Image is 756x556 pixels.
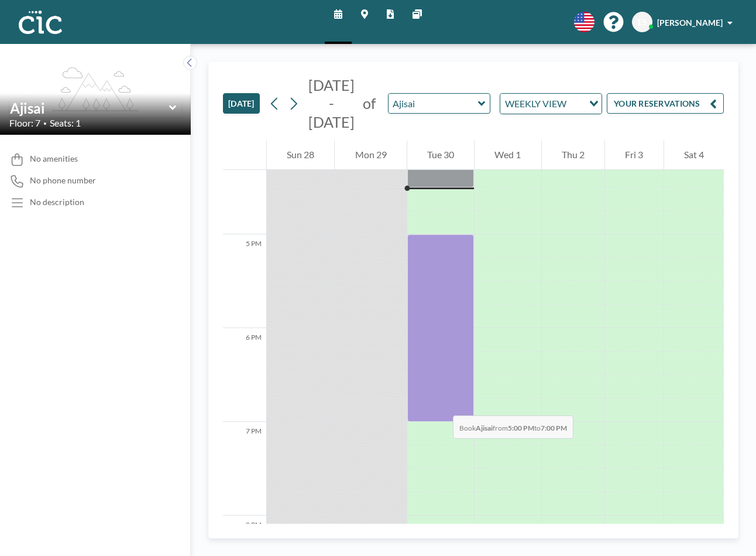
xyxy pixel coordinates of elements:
span: WEEKLY VIEW [503,96,569,111]
span: No phone number [30,175,96,186]
span: • [43,120,47,127]
span: Seats: 1 [50,117,81,129]
span: of [363,94,376,112]
input: Ajisai [389,94,478,113]
button: YOUR RESERVATIONS [607,93,724,114]
span: Book from to [453,415,573,439]
div: 5 PM [223,234,266,328]
span: No amenities [30,154,78,164]
div: 4 PM [223,141,266,234]
button: [DATE] [223,93,260,114]
b: 5:00 PM [508,424,534,432]
div: Search for option [500,94,602,114]
div: 6 PM [223,328,266,422]
div: Fri 3 [605,141,663,170]
span: [DATE] - [DATE] [308,76,355,131]
span: ES [638,17,647,28]
span: [PERSON_NAME] [657,18,723,28]
div: Wed 1 [475,141,541,170]
div: Sun 28 [267,141,334,170]
b: 7:00 PM [541,424,567,432]
div: Mon 29 [335,141,406,170]
img: organization-logo [19,11,62,34]
div: Sat 4 [664,141,724,170]
input: Ajisai [10,100,169,117]
div: No description [30,197,84,207]
span: Floor: 7 [9,117,40,129]
b: Ajisai [476,424,493,432]
div: 7 PM [223,422,266,516]
div: Thu 2 [542,141,604,170]
input: Search for option [570,96,582,111]
div: Tue 30 [407,141,474,170]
